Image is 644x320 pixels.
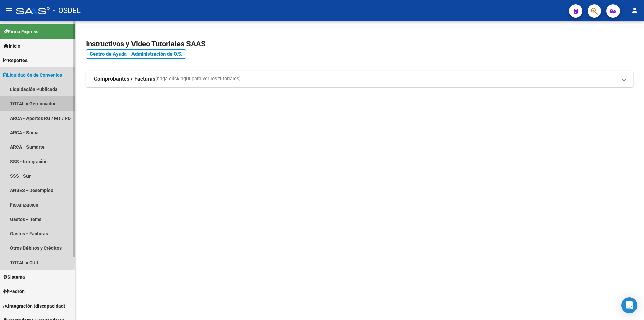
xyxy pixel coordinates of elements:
span: Reportes [3,57,28,64]
span: (haga click aquí para ver los tutoriales) [155,75,241,83]
mat-icon: person [631,6,639,14]
mat-expansion-panel-header: Comprobantes / Facturas(haga click aquí para ver los tutoriales) [86,71,633,87]
span: Integración (discapacidad) [3,302,65,310]
span: Inicio [3,42,20,50]
div: Open Intercom Messenger [621,297,637,313]
h2: Instructivos y Video Tutoriales SAAS [86,38,633,50]
mat-icon: menu [5,6,13,14]
span: Liquidación de Convenios [3,71,62,79]
span: - OSDEL [53,3,81,18]
strong: Comprobantes / Facturas [94,75,155,83]
span: Firma Express [3,28,38,35]
a: Centro de Ayuda - Administración de O.S. [86,49,186,59]
span: Sistema [3,273,25,281]
span: Padrón [3,288,25,295]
